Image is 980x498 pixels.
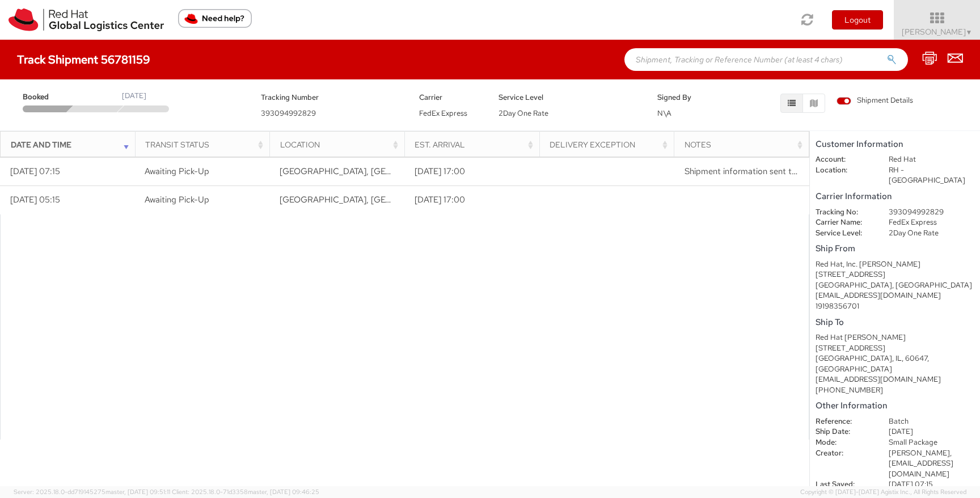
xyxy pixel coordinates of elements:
span: Client: 2025.18.0-71d3358 [172,488,319,496]
button: Logout [832,10,883,29]
span: Shipment Details [837,95,913,106]
div: Red Hat [PERSON_NAME] [816,332,974,343]
div: [GEOGRAPHIC_DATA], IL, 60647, [GEOGRAPHIC_DATA] [816,353,974,374]
img: rh-logistics-00dfa346123c4ec078e1.svg [9,9,164,31]
span: Server: 2025.18.0-dd719145275 [14,488,170,496]
div: Date and Time [11,139,132,150]
span: 2Day One Rate [499,108,548,118]
dt: Last Saved: [807,479,880,490]
dt: Carrier Name: [807,217,880,228]
span: [PERSON_NAME] [902,27,973,37]
span: Shipment information sent to FedEx [685,166,822,177]
h5: Tracking Number [261,94,403,102]
dt: Service Level: [807,228,880,239]
h5: Ship To [816,318,974,327]
span: Awaiting Pick-Up [145,166,209,177]
h5: Signed By [657,94,720,102]
td: [DATE] 17:00 [404,186,539,214]
div: Red Hat, Inc. [PERSON_NAME] [816,259,974,270]
div: Transit Status [145,139,266,150]
span: N\A [657,108,671,118]
span: Copyright © [DATE]-[DATE] Agistix Inc., All Rights Reserved [800,488,966,497]
dt: Reference: [807,416,880,427]
button: Need help? [178,9,252,28]
div: 19198356701 [816,301,974,312]
h5: Ship From [816,244,974,254]
h5: Carrier [419,94,481,102]
span: RALEIGH, NC, US [280,194,549,205]
div: [DATE] [122,91,146,102]
div: [GEOGRAPHIC_DATA], [GEOGRAPHIC_DATA] [816,280,974,291]
span: 393094992829 [261,108,316,118]
span: master, [DATE] 09:46:25 [248,488,319,496]
div: Notes [685,139,805,150]
span: RALEIGH, NC, US [280,166,549,177]
dt: Ship Date: [807,427,880,437]
label: Shipment Details [837,95,913,108]
dt: Creator: [807,448,880,459]
div: [EMAIL_ADDRESS][DOMAIN_NAME] [816,290,974,301]
h4: Track Shipment 56781159 [17,53,150,66]
div: Est. Arrival [415,139,535,150]
div: Delivery Exception [550,139,670,150]
div: Location [280,139,401,150]
input: Shipment, Tracking or Reference Number (at least 4 chars) [624,48,908,71]
span: ▼ [966,28,973,37]
span: FedEx Express [419,108,467,118]
h5: Carrier Information [816,192,974,201]
span: master, [DATE] 09:51:11 [105,488,170,496]
span: Awaiting Pick-Up [145,194,209,205]
dt: Account: [807,154,880,165]
h5: Customer Information [816,140,974,149]
span: [PERSON_NAME], [889,448,952,458]
dt: Mode: [807,437,880,448]
td: [DATE] 17:00 [404,158,539,186]
div: [PHONE_NUMBER] [816,385,974,396]
div: [STREET_ADDRESS] [816,343,974,354]
h5: Other Information [816,401,974,411]
div: [EMAIL_ADDRESS][DOMAIN_NAME] [816,374,974,385]
div: [STREET_ADDRESS] [816,269,974,280]
dt: Location: [807,165,880,176]
h5: Service Level [499,94,640,102]
dt: Tracking No: [807,207,880,218]
span: Booked [23,92,71,103]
